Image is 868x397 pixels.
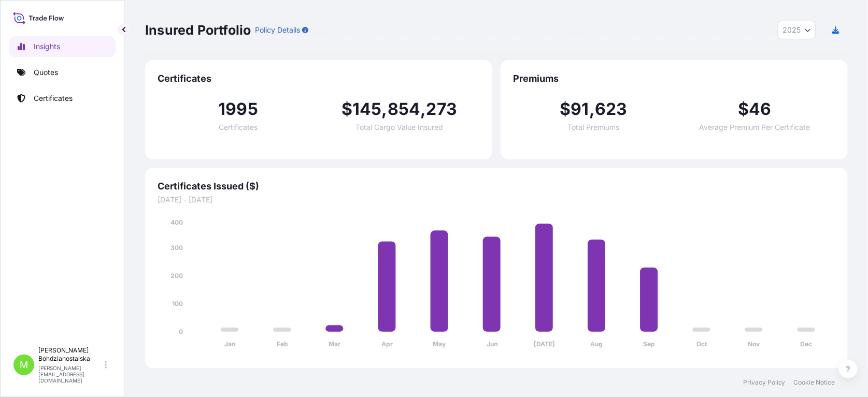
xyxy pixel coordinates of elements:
[748,341,761,348] tspan: Nov
[329,341,340,348] tspan: Mar
[352,101,382,117] span: 145
[382,101,388,117] span: ,
[568,124,620,131] span: Total Premiums
[170,244,183,252] tspan: 300
[34,93,73,104] p: Certificates
[34,41,60,52] p: Insights
[782,25,801,35] span: 2025
[179,328,183,335] tspan: 0
[534,341,555,348] tspan: [DATE]
[420,101,426,117] span: ,
[9,62,116,83] a: Quotes
[224,341,235,348] tspan: Jan
[589,101,595,117] span: ,
[341,101,352,117] span: $
[355,124,443,131] span: Total Cargo Value Insured
[170,272,183,280] tspan: 200
[172,300,183,307] tspan: 100
[743,378,786,387] a: Privacy Policy
[381,341,393,348] tspan: Apr
[700,124,810,131] span: Average Premium Per Certificate
[595,101,628,117] span: 623
[738,101,749,117] span: $
[158,180,835,193] span: Certificates Issued ($)
[145,22,251,38] p: Insured Portfolio
[643,341,655,348] tspan: Sep
[388,101,421,117] span: 854
[794,378,835,387] a: Cookie Notice
[218,101,258,117] span: 1995
[571,101,589,117] span: 91
[20,360,28,370] span: M
[38,365,103,384] p: [PERSON_NAME][EMAIL_ADDRESS][DOMAIN_NAME]
[778,21,816,39] button: Year Selector
[801,341,813,348] tspan: Dec
[591,341,603,348] tspan: Aug
[749,101,771,117] span: 46
[158,195,835,205] span: [DATE] - [DATE]
[219,124,258,131] span: Certificates
[38,346,103,363] p: [PERSON_NAME] Bohdzianostalska
[277,341,288,348] tspan: Feb
[170,218,183,226] tspan: 400
[158,72,480,85] span: Certificates
[9,36,116,57] a: Insights
[34,67,58,78] p: Quotes
[487,341,497,348] tspan: Jun
[513,72,835,85] span: Premiums
[560,101,571,117] span: $
[255,25,300,35] p: Policy Details
[433,341,447,348] tspan: May
[9,88,116,109] a: Certificates
[426,101,458,117] span: 273
[696,341,707,348] tspan: Oct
